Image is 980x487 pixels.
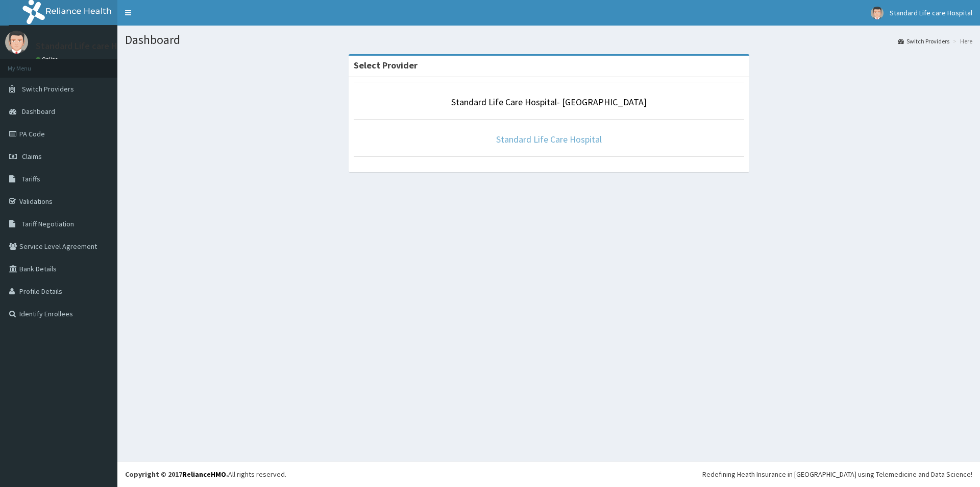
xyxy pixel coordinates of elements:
[22,107,55,116] span: Dashboard
[451,96,647,108] a: Standard Life Care Hospital- [GEOGRAPHIC_DATA]
[22,219,74,228] span: Tariff Negotiation
[22,152,42,161] span: Claims
[117,461,980,487] footer: All rights reserved.
[354,59,418,71] strong: Select Provider
[36,41,145,51] p: Standard Life care Hospital
[496,133,602,145] a: Standard Life Care Hospital
[898,37,949,45] a: Switch Providers
[890,8,972,17] span: Standard Life care Hospital
[871,7,884,19] img: User Image
[5,31,28,54] img: User Image
[182,470,226,479] a: RelianceHMO
[22,84,74,94] span: Switch Providers
[36,56,60,63] a: Online
[950,37,972,45] li: Here
[125,470,228,479] strong: Copyright © 2017 .
[22,174,40,183] span: Tariffs
[125,33,972,47] h1: Dashboard
[702,469,972,479] div: Redefining Heath Insurance in [GEOGRAPHIC_DATA] using Telemedicine and Data Science!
